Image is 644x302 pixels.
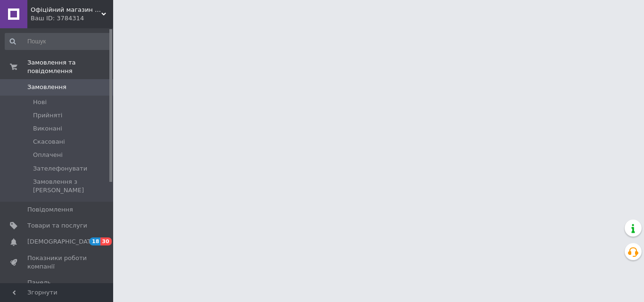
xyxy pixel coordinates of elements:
[90,237,100,245] span: 18
[27,205,73,214] span: Повідомлення
[33,178,110,195] span: Замовлення з [PERSON_NAME]
[33,98,47,106] span: Нові
[33,164,87,173] span: Зателефонувати
[33,138,65,146] span: Скасовані
[27,83,66,91] span: Замовлення
[100,237,111,245] span: 30
[5,33,111,50] input: Пошук
[27,237,97,246] span: [DEMOGRAPHIC_DATA]
[31,14,113,23] div: Ваш ID: 3784314
[33,124,62,133] span: Виконані
[27,254,87,271] span: Показники роботи компанії
[33,111,62,120] span: Прийняті
[27,221,87,230] span: Товари та послуги
[31,6,101,14] span: Офіційний магазин Kraft&Dele🛠
[33,151,63,159] span: Оплачені
[27,278,87,295] span: Панель управління
[27,58,113,75] span: Замовлення та повідомлення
